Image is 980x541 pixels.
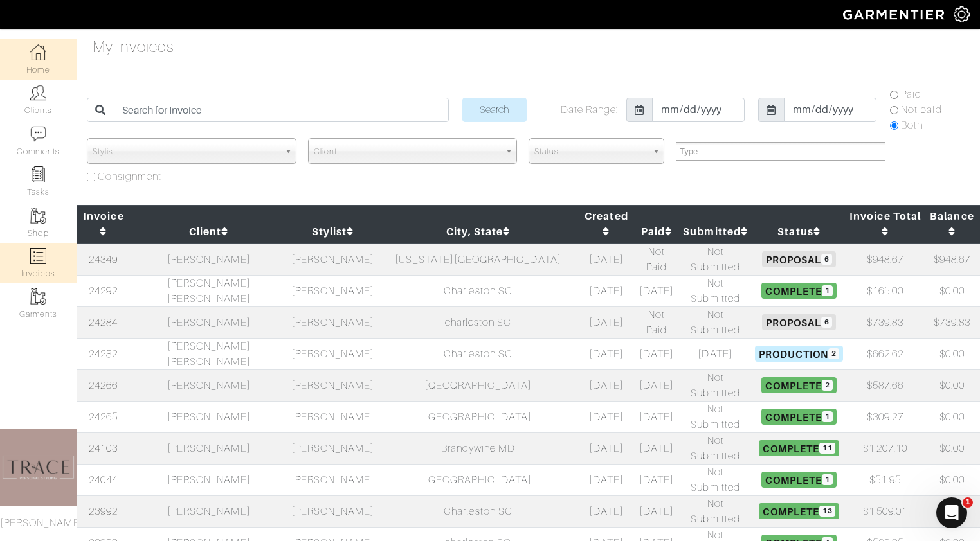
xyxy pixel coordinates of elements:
td: [DATE] [579,275,634,306]
span: Proposal [762,314,836,330]
img: gear-icon-white-bd11855cb880d31180b6d7d6211b90ccbf57a29d726f0c71d8c61bd08dd39cc2.png [954,6,970,22]
label: Consignment [98,169,162,184]
img: clients-icon-6bae9207a08558b7cb47a8932f037763ab4055f8c8b6bfacd5dc20c3e0201464.png [30,85,46,101]
td: [DATE] [679,338,752,369]
td: [DATE] [579,338,634,369]
td: [DATE] [634,464,679,495]
td: $948.67 [846,244,924,276]
span: 6 [821,254,832,265]
td: [DATE] [579,244,634,276]
a: Client [189,226,228,238]
td: Not Submitted [679,306,752,338]
input: Search for Invoice [114,98,448,122]
span: Production [755,346,844,361]
td: $0.00 [924,401,980,432]
a: 24265 [89,411,118,423]
td: Charleston SC [377,338,579,369]
td: [PERSON_NAME] [130,464,288,495]
td: [PERSON_NAME] [288,369,377,401]
td: [GEOGRAPHIC_DATA] [377,369,579,401]
a: 24044 [89,474,118,486]
td: [PERSON_NAME] [288,338,377,369]
span: 1 [963,497,973,508]
td: Not Submitted [679,432,752,464]
span: Stylist [93,139,279,164]
a: 24349 [89,254,118,265]
td: $309.27 [846,401,924,432]
span: Complete [761,409,837,424]
td: Not Submitted [679,369,752,401]
td: [DATE] [634,275,679,306]
td: Not Submitted [679,401,752,432]
a: Submitted [683,226,748,238]
td: [GEOGRAPHIC_DATA] [377,464,579,495]
img: orders-icon-0abe47150d42831381b5fb84f609e132dff9fe21cb692f30cb5eec754e2cba89.png [30,248,46,264]
td: [PERSON_NAME] [130,495,288,527]
td: [DATE] [634,369,679,401]
label: Paid [901,87,921,102]
td: [DATE] [579,495,634,527]
td: [PERSON_NAME] [288,432,377,464]
a: 23992 [89,506,118,517]
span: 1 [822,411,833,422]
span: 1 [822,474,833,485]
td: [DATE] [579,369,634,401]
td: Not Submitted [679,275,752,306]
td: $0.00 [924,432,980,464]
a: Stylist [312,226,354,238]
img: dashboard-icon-dbcd8f5a0b271acd01030246c82b418ddd0df26cd7fceb0bd07c9910d44c42f6.png [30,44,46,60]
a: City, State [446,226,511,238]
span: Proposal [762,251,836,267]
a: 24266 [89,380,118,391]
td: [DATE] [634,495,679,527]
td: [PERSON_NAME] [288,306,377,338]
a: Status [777,226,820,238]
td: [US_STATE][GEOGRAPHIC_DATA] [377,244,579,276]
iframe: Intercom live chat [936,497,967,528]
a: 24103 [89,443,118,454]
td: $0.00 [924,495,980,527]
span: Complete [761,377,837,393]
a: Invoice [83,210,123,238]
td: [PERSON_NAME] [130,306,288,338]
td: [PERSON_NAME] [PERSON_NAME] [130,275,288,306]
td: [PERSON_NAME] [PERSON_NAME] [130,338,288,369]
label: Both [901,118,923,133]
td: $948.67 [924,244,980,276]
td: $165.00 [846,275,924,306]
td: $0.00 [924,338,980,369]
td: [PERSON_NAME] [130,432,288,464]
td: [DATE] [579,306,634,338]
td: $0.00 [924,275,980,306]
span: 2 [822,380,833,391]
td: [PERSON_NAME] [288,464,377,495]
td: [DATE] [579,401,634,432]
td: [DATE] [579,464,634,495]
span: Complete [761,283,837,298]
td: $51.95 [846,464,924,495]
label: Not paid [901,102,941,118]
img: garments-icon-b7da505a4dc4fd61783c78ac3ca0ef83fa9d6f193b1c9dc38574b1d14d53ca28.png [30,288,46,305]
a: Paid [641,226,672,238]
img: reminder-icon-8004d30b9f0a5d33ae49ab947aed9ed385cf756f9e5892f1edd6e32f2345188e.png [30,166,46,182]
td: Not Submitted [679,244,752,276]
td: [DATE] [634,338,679,369]
td: [PERSON_NAME] [130,244,288,276]
span: 11 [819,443,835,454]
a: Balance [930,210,974,238]
td: Not Paid [634,244,679,276]
td: [GEOGRAPHIC_DATA] [377,401,579,432]
td: [PERSON_NAME] [288,244,377,276]
td: [PERSON_NAME] [130,401,288,432]
td: Not Submitted [679,495,752,527]
td: $739.83 [846,306,924,338]
img: comment-icon-a0a6a9ef722e966f86d9cbdc48e553b5cf19dbc54f86b18d962a5391bc8f6eb6.png [30,126,46,142]
td: Charleston SC [377,275,579,306]
span: 2 [828,348,839,359]
h4: My Invoices [93,38,174,57]
img: garmentier-logo-header-white-b43fb05a5012e4ada735d5af1a66efaba907eab6374d6393d1fbf88cb4ef424d.png [837,3,954,26]
td: [DATE] [579,432,634,464]
td: [PERSON_NAME] [288,401,377,432]
td: Not Paid [634,306,679,338]
td: Brandywine MD [377,432,579,464]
